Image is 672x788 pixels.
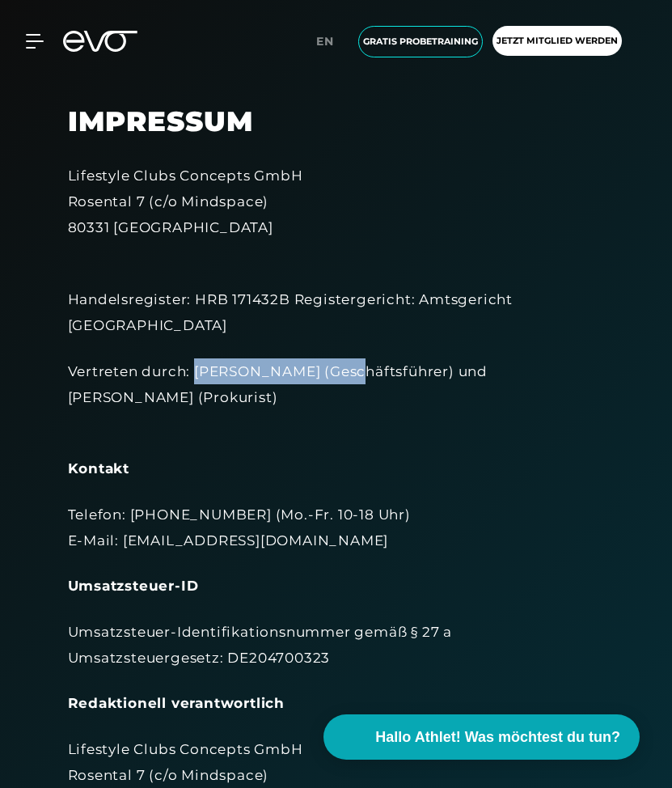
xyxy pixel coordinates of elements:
[316,32,344,51] a: en
[68,358,605,437] div: Vertreten durch: [PERSON_NAME] (Geschäftsführer) und [PERSON_NAME] (Prokurist)
[353,26,488,57] a: Gratis Probetraining
[316,34,334,49] span: en
[68,502,605,554] div: Telefon: [PHONE_NUMBER] (Mo.-Fr. 10-18 Uhr) E-Mail: [EMAIL_ADDRESS][DOMAIN_NAME]
[375,727,620,748] span: Hallo Athlet! Was möchtest du tun?
[488,26,627,57] a: Jetzt Mitglied werden
[68,163,605,241] div: Lifestyle Clubs Concepts GmbH Rosental 7 (c/o Mindspace) 80331 [GEOGRAPHIC_DATA]
[68,578,199,594] strong: Umsatzsteuer-ID
[68,460,130,477] strong: Kontakt
[497,34,618,48] span: Jetzt Mitglied werden
[68,619,605,671] div: Umsatzsteuer-Identifikationsnummer gemäß § 27 a Umsatzsteuergesetz: DE204700323
[68,105,605,138] h2: Impressum
[363,35,478,49] span: Gratis Probetraining
[323,714,640,760] button: Hallo Athlet! Was möchtest du tun?
[68,695,285,711] strong: Redaktionell verantwortlich
[68,261,605,339] div: Handelsregister: HRB 171432B Registergericht: Amtsgericht [GEOGRAPHIC_DATA]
